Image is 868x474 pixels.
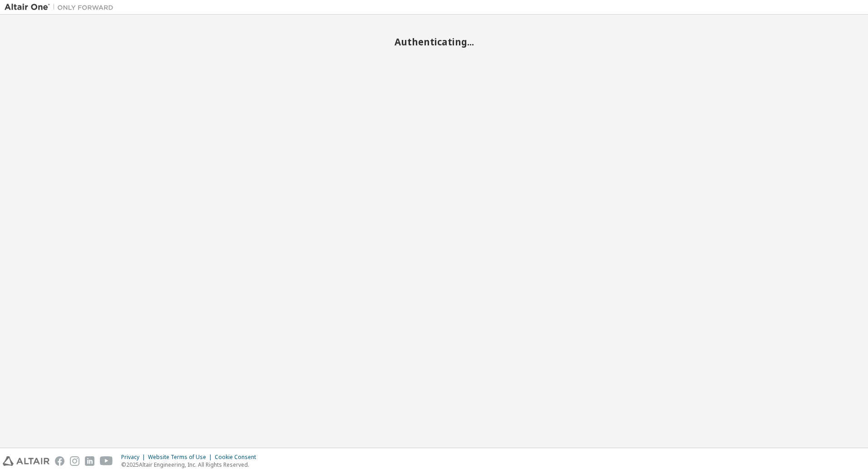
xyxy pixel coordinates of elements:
img: youtube.svg [100,456,113,466]
img: instagram.svg [70,456,79,466]
img: Altair One [5,3,118,12]
div: Website Terms of Use [148,454,215,461]
img: facebook.svg [55,456,64,466]
img: altair_logo.svg [3,456,49,466]
p: © 2025 Altair Engineering, Inc. All Rights Reserved. [121,461,261,469]
h2: Authenticating... [5,36,863,48]
div: Privacy [121,454,148,461]
div: Cookie Consent [215,454,261,461]
img: linkedin.svg [85,456,94,466]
